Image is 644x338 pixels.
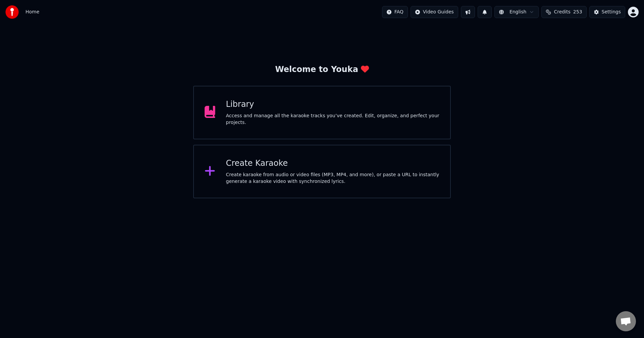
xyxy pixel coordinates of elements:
button: Video Guides [411,6,458,18]
div: Library [226,99,440,110]
span: Credits [554,9,570,15]
nav: breadcrumb [25,9,39,15]
button: Settings [589,6,625,18]
div: Settings [602,9,621,15]
img: youka [5,5,19,19]
div: Welcome to Youka [275,64,369,75]
div: Otevřený chat [616,311,636,331]
div: Create Karaoke [226,158,440,169]
div: Create karaoke from audio or video files (MP3, MP4, and more), or paste a URL to instantly genera... [226,172,440,185]
span: Home [25,9,39,15]
button: FAQ [382,6,408,18]
div: Access and manage all the karaoke tracks you’ve created. Edit, organize, and perfect your projects. [226,113,440,126]
button: Credits253 [541,6,586,18]
span: 253 [573,9,582,15]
